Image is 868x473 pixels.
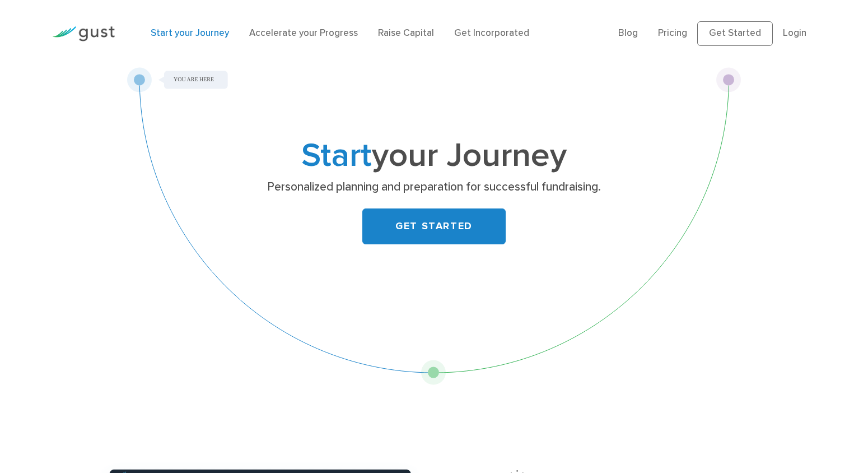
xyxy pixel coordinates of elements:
a: GET STARTED [362,208,506,244]
img: Gust Logo [52,26,115,41]
span: Start [301,136,372,175]
a: Raise Capital [378,27,434,39]
a: Pricing [658,27,687,39]
a: Accelerate your Progress [249,27,358,39]
a: Login [783,27,806,39]
h1: your Journey [213,141,655,171]
a: Blog [618,27,638,39]
a: Get Started [697,21,773,46]
p: Personalized planning and preparation for successful fundraising. [217,179,651,195]
a: Get Incorporated [454,27,529,39]
a: Start your Journey [151,27,229,39]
